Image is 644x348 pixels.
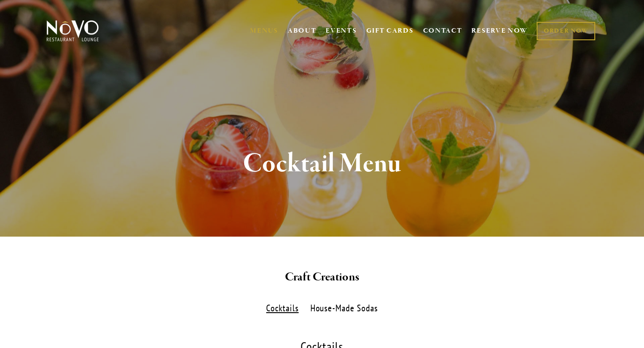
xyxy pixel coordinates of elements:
[45,20,101,42] img: Novo Restaurant &amp; Lounge
[61,149,583,178] h1: Cocktail Menu
[288,26,317,35] a: ABOUT
[537,22,595,40] a: ORDER NOW
[250,26,278,35] a: MENUS
[305,302,382,315] label: House-Made Sodas
[366,22,414,39] a: GIFT CARDS
[262,302,303,315] label: Cocktails
[471,22,528,39] a: RESERVE NOW
[423,22,462,39] a: CONTACT
[326,26,356,35] a: EVENTS
[61,268,583,287] h2: Craft Creations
